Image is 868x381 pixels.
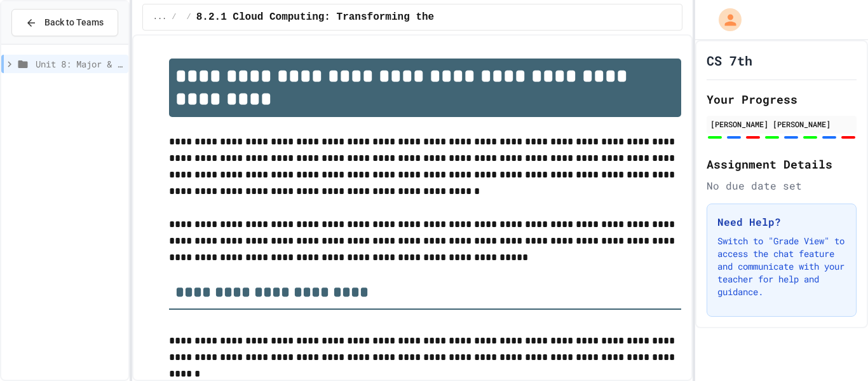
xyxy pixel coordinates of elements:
[705,5,745,34] div: My Account
[707,178,857,193] div: No due date set
[707,155,857,173] h2: Assignment Details
[717,214,846,230] h3: Need Help?
[710,118,853,130] div: [PERSON_NAME] [PERSON_NAME]
[707,90,857,108] h2: Your Progress
[707,52,752,69] h1: CS 7th
[196,10,520,25] span: 8.2.1 Cloud Computing: Transforming the Digital World
[44,16,104,29] span: Back to Teams
[36,57,123,71] span: Unit 8: Major & Emerging Technologies
[763,275,855,329] iframe: chat widget
[187,12,191,22] span: /
[153,12,167,22] span: ...
[172,12,176,22] span: /
[717,235,846,298] p: Switch to "Grade View" to access the chat feature and communicate with your teacher for help and ...
[815,330,855,368] iframe: chat widget
[11,9,118,36] button: Back to Teams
